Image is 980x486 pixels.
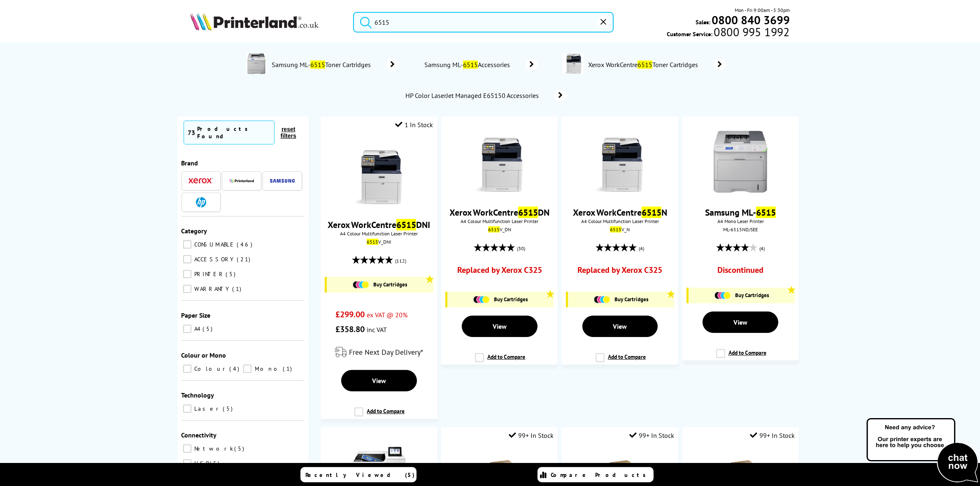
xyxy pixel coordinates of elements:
span: Buy Cartridges [615,296,648,303]
a: View [462,316,538,337]
a: Compare Products [538,467,654,482]
button: reset filters [275,126,303,140]
a: Replaced by Xerox C325 [577,265,662,279]
div: V_DN [447,226,552,233]
span: View [733,318,747,326]
input: Search product or br [353,12,613,33]
a: 0800 840 3699 [710,16,790,24]
span: Free Next Day Delivery* [349,347,423,357]
div: V_DNI [327,239,431,245]
input: WARRANTY 1 [183,285,191,293]
span: ex VAT @ 20% [367,311,407,319]
img: HP [196,197,206,207]
span: A4 Mono Laser Printer [687,218,795,224]
div: V_N [568,226,672,233]
a: Buy Cartridges [452,296,549,303]
span: Colour [193,365,229,372]
span: 46 [237,241,255,248]
span: Technology [182,391,214,399]
span: Category [182,227,207,235]
mark: 6515 [463,60,478,69]
a: Xerox WorkCentre6515N [573,207,667,218]
a: View [703,312,778,333]
mark: 6515 [396,219,416,230]
input: A4 5 [183,325,191,333]
span: Samsung ML- Accessories [424,60,513,69]
span: HP Color LaserJet Managed E65150 Accessories [405,91,542,100]
a: Buy Cartridges [572,296,670,303]
label: Add to Compare [354,407,405,423]
a: Xerox WorkCentre6515DNI [328,219,430,230]
span: 5 [203,325,215,333]
span: 5 [226,270,238,278]
span: 5 [223,405,235,412]
div: modal_delivery [325,341,433,364]
span: 0800 995 1992 [713,28,790,36]
mark: 6515 [488,226,500,233]
mark: 6515 [756,207,776,218]
span: Brand [182,159,198,167]
div: 1 In Stock [396,121,433,129]
img: 108R01420-small.gif [605,454,634,483]
label: Add to Compare [475,353,525,369]
img: Xerox-6515-FrontFacing-Small.jpg [348,143,410,205]
div: Discontinued [697,265,784,279]
span: 1 [233,285,244,293]
span: View [493,322,507,330]
span: CONSUMABLE [193,241,236,248]
img: samsung-ml5515-front-small.jpg [710,131,771,193]
span: View [372,377,386,385]
img: Cartridges [353,281,369,288]
label: Add to Compare [716,349,766,365]
div: Products Found [198,125,270,140]
img: 106R03480-small.gif [485,454,514,483]
div: ML-6515ND/SEE [689,226,793,233]
img: Xerox-6515-FrontFacing-Small.jpg [469,131,531,193]
img: Xerox-WorkCentre-6515-conspage.jpg [563,53,583,74]
span: Buy Cartridges [494,296,528,303]
a: Printerland Logo [190,12,343,32]
img: Cartridges [715,292,731,299]
input: Mono 1 [243,365,251,373]
span: Xerox WorkCentre Toner Cartridges [587,60,701,69]
span: PRINTER [193,270,225,278]
div: 99+ In Stock [629,431,674,439]
img: Printerland Logo [190,12,319,30]
span: (112) [395,253,406,269]
input: Network 5 [183,444,191,453]
span: Compare Products [551,471,651,479]
span: Network [193,445,234,452]
a: Xerox WorkCentre6515DN [449,207,549,218]
span: A4 Colour Multifunction Laser Printer [325,230,433,237]
a: Buy Cartridges [331,281,429,288]
span: Samsung ML- Toner Cartridges [271,60,374,69]
a: Replaced by Xerox C325 [457,265,542,279]
span: USB [193,460,209,467]
div: 99+ In Stock [750,431,795,439]
img: Xerox-6515-FrontFacing-Small.jpg [589,131,651,193]
img: Xerox [189,178,213,184]
span: Sales: [696,18,710,26]
input: CONSUMABLE 46 [183,240,191,249]
img: Samsung [270,179,295,183]
img: Printerland [229,179,254,183]
a: Recently Viewed (5) [300,467,417,482]
a: Samsung ML-6515 [705,207,776,218]
b: 0800 840 3699 [712,12,790,28]
span: 73 [188,128,196,137]
img: Open Live Chat window [865,417,980,484]
span: Laser [193,405,222,412]
a: View [341,370,417,391]
span: WARRANTY [193,285,232,293]
input: PRINTER 5 [183,270,191,278]
span: Mon - Fri 9:00am - 5:30pm [735,6,790,14]
a: Samsung ML-6515Toner Cartridges [271,53,399,76]
span: inc VAT [367,326,387,334]
span: 5 [210,460,222,467]
span: A4 [193,325,202,333]
div: 99+ In Stock [509,431,554,439]
img: Cartridges [473,296,490,303]
mark: 6515 [518,207,538,218]
span: 21 [237,256,253,263]
span: Connectivity [182,431,217,439]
